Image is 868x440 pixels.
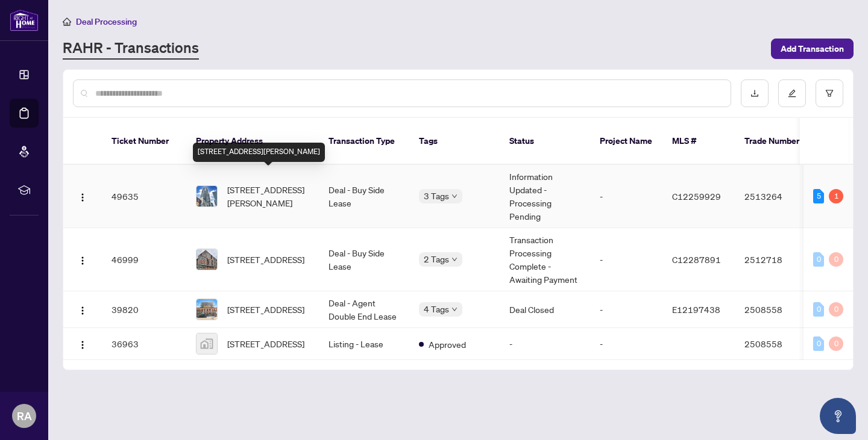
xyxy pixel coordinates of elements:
td: 39820 [102,291,186,328]
th: Ticket Number [102,118,186,165]
img: Logo [78,256,87,265]
button: edit [778,79,806,107]
span: down [451,256,458,262]
span: [STREET_ADDRESS][PERSON_NAME] [227,183,309,209]
span: E12197438 [672,304,720,315]
td: 2512718 [735,228,819,291]
span: down [451,193,458,199]
button: Logo [73,334,92,353]
span: [STREET_ADDRESS] [227,337,304,350]
td: 49635 [102,165,186,228]
th: Trade Number [735,118,819,165]
span: Deal Processing [76,16,137,27]
th: Property Address [186,118,319,165]
td: - [500,328,590,360]
button: Logo [73,250,92,269]
img: thumbnail-img [197,299,217,320]
a: RAHR - Transactions [63,38,199,60]
button: filter [816,79,843,107]
td: Deal Closed [500,291,590,328]
button: Logo [73,300,92,319]
td: Deal - Buy Side Lease [319,228,409,291]
span: Add Transaction [781,39,844,58]
div: 5 [813,189,824,203]
span: [STREET_ADDRESS] [227,253,304,266]
th: Status [500,118,590,165]
td: Information Updated - Processing Pending [500,165,590,228]
span: C12287891 [672,254,721,265]
td: - [590,291,662,328]
span: down [451,306,458,312]
div: 0 [829,336,843,351]
span: home [63,17,71,26]
button: download [741,79,769,107]
span: Approved [429,338,466,351]
td: - [590,328,662,360]
img: Logo [78,340,87,350]
span: 2 Tags [424,252,449,266]
button: Add Transaction [771,39,854,59]
span: RA [17,407,32,424]
span: C12259929 [672,191,721,202]
div: 0 [813,252,824,267]
span: 3 Tags [424,189,449,203]
td: Deal - Agent Double End Lease [319,291,409,328]
td: 2508558 [735,328,819,360]
img: thumbnail-img [197,333,217,354]
img: Logo [78,193,87,202]
td: 2513264 [735,165,819,228]
th: Transaction Type [319,118,409,165]
td: 2508558 [735,291,819,328]
th: Tags [409,118,500,165]
td: Deal - Buy Side Lease [319,165,409,228]
button: Open asap [820,398,856,434]
div: [STREET_ADDRESS][PERSON_NAME] [193,143,325,162]
td: Listing - Lease [319,328,409,360]
span: 4 Tags [424,302,449,316]
span: [STREET_ADDRESS] [227,303,304,316]
div: 1 [829,189,843,203]
span: download [750,89,759,98]
button: Logo [73,187,92,206]
th: Project Name [590,118,662,165]
img: Logo [78,306,87,315]
th: MLS # [662,118,735,165]
td: 46999 [102,228,186,291]
div: 0 [829,302,843,317]
div: 0 [813,302,824,317]
img: logo [10,9,39,31]
td: Transaction Processing Complete - Awaiting Payment [500,228,590,291]
img: thumbnail-img [197,249,217,270]
td: - [590,165,662,228]
div: 0 [813,336,824,351]
div: 0 [829,252,843,267]
span: filter [825,89,834,98]
td: - [590,228,662,291]
span: edit [788,89,796,98]
img: thumbnail-img [197,186,217,206]
td: 36963 [102,328,186,360]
